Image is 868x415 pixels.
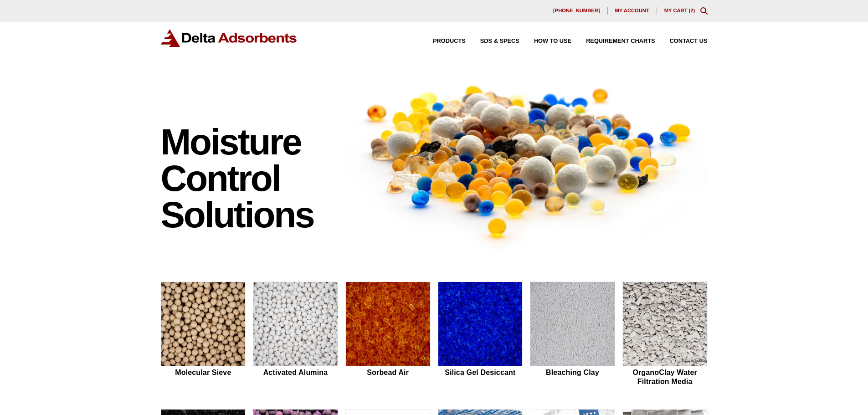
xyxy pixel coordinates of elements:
span: Products [433,38,466,44]
h2: OrganoClay Water Filtration Media [622,368,708,385]
a: Bleaching Clay [530,282,615,387]
h1: Moisture Control Solutions [161,124,337,233]
a: How to Use [519,38,571,44]
a: Activated Alumina [253,282,338,387]
a: [PHONE_NUMBER] [546,7,608,15]
a: Silica Gel Desiccant [438,282,523,387]
span: [PHONE_NUMBER] [553,8,600,13]
span: Contact Us [670,38,708,44]
span: How to Use [534,38,571,44]
div: Toggle Modal Content [700,7,708,15]
h2: Molecular Sieve [161,368,246,377]
h2: Silica Gel Desiccant [438,368,523,377]
span: Requirement Charts [586,38,655,44]
a: Sorbead Air [345,282,431,387]
a: Contact Us [655,38,708,44]
img: Delta Adsorbents [161,29,298,47]
a: My Cart (2) [664,8,695,13]
a: SDS & SPECS [466,38,519,44]
span: 2 [690,8,693,13]
a: Molecular Sieve [161,282,246,387]
a: Requirement Charts [571,38,655,44]
a: Products [418,38,466,44]
img: Image [345,69,708,252]
a: My account [608,7,657,15]
h2: Sorbead Air [345,368,431,377]
span: My account [615,8,649,13]
span: SDS & SPECS [480,38,519,44]
h2: Activated Alumina [253,368,338,377]
a: OrganoClay Water Filtration Media [622,282,708,387]
h2: Bleaching Clay [530,368,615,377]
